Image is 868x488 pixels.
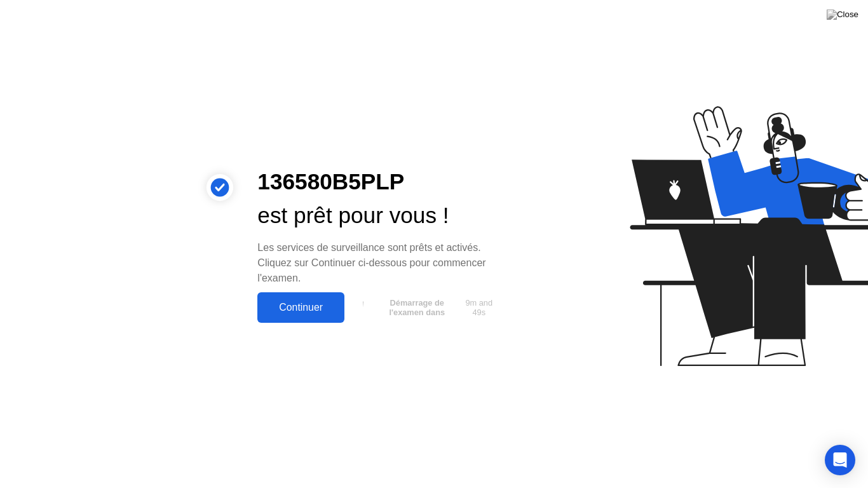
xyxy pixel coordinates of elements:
[257,199,500,233] div: est prêt pour vous !
[463,298,496,317] span: 9m and 49s
[257,165,500,199] div: 136580B5PLP
[257,292,344,323] button: Continuer
[257,240,500,286] div: Les services de surveillance sont prêts et activés. Cliquez sur Continuer ci-dessous pour commenc...
[261,302,341,313] div: Continuer
[827,10,858,20] img: Close
[825,445,855,475] div: Open Intercom Messenger
[351,295,500,320] button: Démarrage de l'examen dans9m and 49s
